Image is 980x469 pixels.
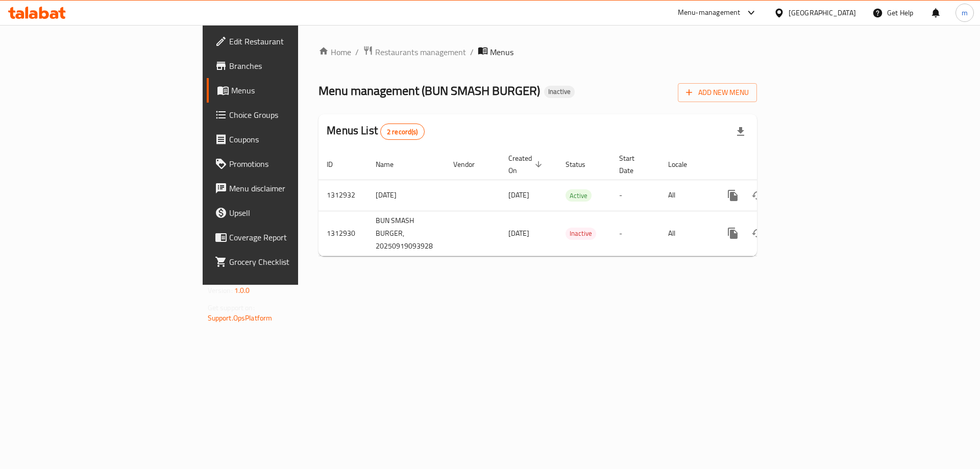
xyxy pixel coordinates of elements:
[363,45,466,59] a: Restaurants management
[367,211,445,256] td: BUN SMASH BURGER, 20250919093928
[229,158,358,170] span: Promotions
[207,152,366,176] a: Promotions
[207,78,366,103] a: Menus
[207,225,366,250] a: Coverage Report
[207,201,366,225] a: Upsell
[508,188,529,202] span: [DATE]
[721,221,745,245] button: more
[229,35,358,47] span: Edit Restaurant
[229,231,358,243] span: Coverage Report
[660,180,713,211] td: All
[207,54,366,78] a: Branches
[611,211,660,256] td: -
[728,119,753,144] div: Export file
[566,158,599,170] span: Status
[327,123,424,140] h2: Menus List
[508,227,529,240] span: [DATE]
[231,84,358,96] span: Menus
[375,46,466,58] span: Restaurants management
[229,60,358,72] span: Branches
[544,87,575,96] span: Inactive
[668,158,700,170] span: Locale
[229,182,358,194] span: Menu disclaimer
[490,46,513,58] span: Menus
[207,250,366,274] a: Grocery Checklist
[544,86,575,98] div: Inactive
[453,158,488,170] span: Vendor
[678,83,757,102] button: Add New Menu
[207,29,366,54] a: Edit Restaurant
[660,211,713,256] td: All
[721,183,745,208] button: more
[566,190,592,202] span: Active
[208,311,273,325] a: Support.OpsPlatform
[327,158,346,170] span: ID
[745,183,770,208] button: Change Status
[318,149,827,256] table: enhanced table
[962,7,968,18] span: m
[376,158,407,170] span: Name
[745,221,770,245] button: Change Status
[566,228,596,240] div: Inactive
[619,152,648,177] span: Start Date
[566,228,596,239] span: Inactive
[789,7,856,18] div: [GEOGRAPHIC_DATA]
[207,176,366,201] a: Menu disclaimer
[508,152,545,177] span: Created On
[207,103,366,127] a: Choice Groups
[381,127,424,137] span: 2 record(s)
[234,284,250,297] span: 1.0.0
[686,86,749,99] span: Add New Menu
[318,45,757,59] nav: breadcrumb
[470,46,474,58] li: /
[611,180,660,211] td: -
[678,7,741,19] div: Menu-management
[208,284,233,297] span: Version:
[318,79,540,102] span: Menu management ( BUN SMASH BURGER )
[380,124,425,140] div: Total records count
[207,127,366,152] a: Coupons
[208,301,255,314] span: Get support on:
[229,207,358,219] span: Upsell
[713,149,827,180] th: Actions
[229,133,358,145] span: Coupons
[367,180,445,211] td: [DATE]
[229,256,358,268] span: Grocery Checklist
[229,109,358,121] span: Choice Groups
